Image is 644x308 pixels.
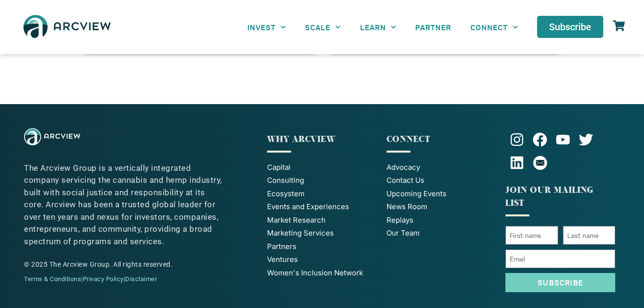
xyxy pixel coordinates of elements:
input: First name [505,226,558,245]
a: PARTNER [406,16,461,38]
a: CONNECT [461,16,527,38]
span: Ventures [267,254,298,265]
a: Ventures [267,254,377,265]
p: The Arcview Group is a vertically integrated company servicing the cannabis and hemp industry, bu... [24,162,226,248]
span: News Room [386,201,427,213]
span: Ecosystem [267,189,304,200]
a: Partners [267,241,377,252]
p: JOIN OUR MAILING LIST [505,184,615,210]
img: The Arcview Group [19,10,115,45]
button: Subscribe [505,273,615,292]
span: Partners [267,241,296,252]
a: Events and Experiences [267,201,377,213]
span: Marketing Services [267,228,334,239]
span: Subscribe [549,22,591,32]
div: | | [24,274,226,284]
a: LEARN [351,16,406,38]
a: Capital [267,162,377,173]
a: Ecosystem [267,189,377,200]
input: Last name [563,226,615,245]
span: Market Research [267,215,326,226]
span: Capital [267,162,291,173]
span: Consulting [267,175,304,186]
a: News Room [386,201,496,213]
span: Advocacy [386,162,420,173]
div: CONNECT [386,133,496,146]
a: SCALE [295,16,350,38]
span: Our Team [386,228,420,239]
a: Advocacy [386,162,496,173]
nav: Menu [238,16,527,38]
a: Women's Inclusion Network [267,268,377,279]
span: Contact Us [386,175,424,186]
a: Upcoming Events [386,189,496,200]
span: Replays [386,215,413,226]
a: Replays [386,215,496,226]
a: Consulting [267,175,377,186]
a: Our Team [386,228,496,239]
img: The Arcview Group [24,128,80,145]
p: WHY ARCVIEW [267,133,377,146]
span: Events and Experiences [267,201,349,213]
a: INVEST [238,16,295,38]
span: Women's Inclusion Network [267,268,363,279]
span: Subscribe [538,279,583,286]
input: Email [505,249,615,268]
a: Subscribe [537,16,603,38]
a: Terms & Conditions [24,275,81,283]
a: Marketing Services [267,228,377,239]
a: Contact Us [386,175,496,186]
a: Disclaimer [125,275,157,283]
span: Upcoming Events [386,189,446,200]
a: Market Research [267,215,377,226]
a: Privacy Policy [83,275,124,283]
div: © 2025 The Arcview Group. All rights reserved. [24,260,226,270]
